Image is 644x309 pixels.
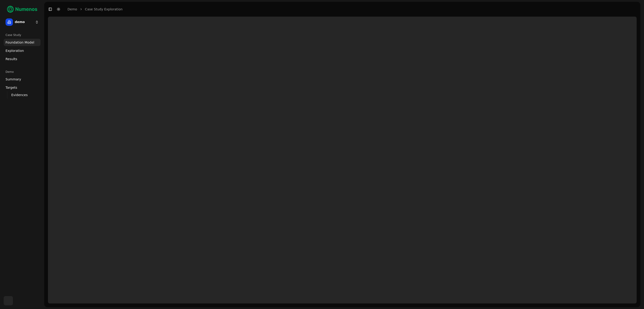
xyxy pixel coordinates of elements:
img: Numenos [4,4,41,15]
a: Case Study Exploration [85,7,123,12]
span: demo [15,20,33,24]
span: Results [6,57,17,61]
span: Exploration [6,48,24,53]
a: Evidences [9,92,35,98]
span: Foundation Model [6,40,34,45]
a: Summary [4,76,41,83]
a: Foundation Model [4,39,41,46]
nav: breadcrumb [68,7,123,12]
div: Case Study [4,31,41,39]
span: Targets [6,85,17,90]
a: Exploration [4,47,41,54]
span: Evidences [11,93,28,97]
a: Results [4,55,41,63]
span: Summary [6,77,21,82]
div: Demo [4,68,41,76]
a: Targets [4,84,41,91]
a: demo [68,7,77,12]
button: demo [4,17,41,28]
